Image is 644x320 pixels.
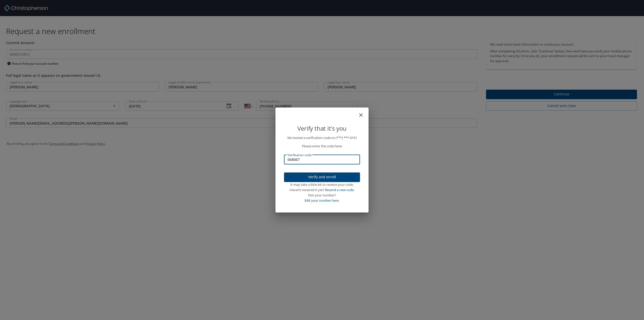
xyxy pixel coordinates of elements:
span: Verify and enroll [288,174,356,180]
a: Resend a new code. [325,188,354,192]
p: Please enter the code here: [284,144,360,149]
a: Edit your number here. [305,198,339,203]
div: Haven’t received it yet? [284,187,360,193]
button: Verify and enroll [284,172,360,182]
div: It may take a little bit to receive your code. [284,182,360,187]
div: Not your number? [284,193,360,198]
button: close [360,110,367,116]
p: We texted a verification code to (***) ***- 0191 [284,135,360,140]
p: Verify that it's you [284,124,360,133]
